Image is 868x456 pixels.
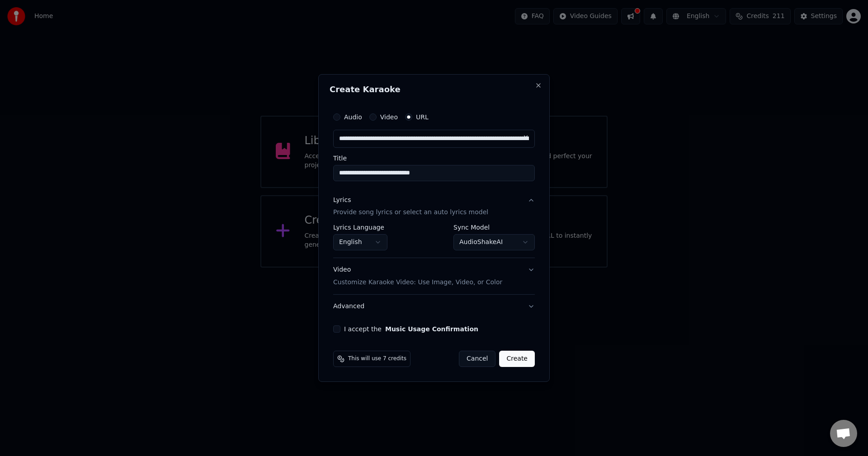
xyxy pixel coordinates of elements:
p: Customize Karaoke Video: Use Image, Video, or Color [333,278,502,287]
button: Advanced [333,295,535,318]
label: Lyrics Language [333,225,387,231]
p: Provide song lyrics or select an auto lyrics model [333,208,488,217]
div: Lyrics [333,196,351,205]
label: URL [416,114,429,120]
button: Cancel [459,351,495,367]
button: VideoCustomize Karaoke Video: Use Image, Video, or Color [333,259,535,295]
div: LyricsProvide song lyrics or select an auto lyrics model [333,225,535,258]
label: Sync Model [453,225,535,231]
div: Video [333,266,502,287]
label: Title [333,155,535,161]
button: I accept the [385,326,478,332]
label: Video [380,114,398,120]
h2: Create Karaoke [330,85,538,94]
button: LyricsProvide song lyrics or select an auto lyrics model [333,188,535,225]
label: Audio [344,114,362,120]
span: This will use 7 credits [348,355,406,362]
label: I accept the [344,326,478,332]
button: Create [499,351,535,367]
